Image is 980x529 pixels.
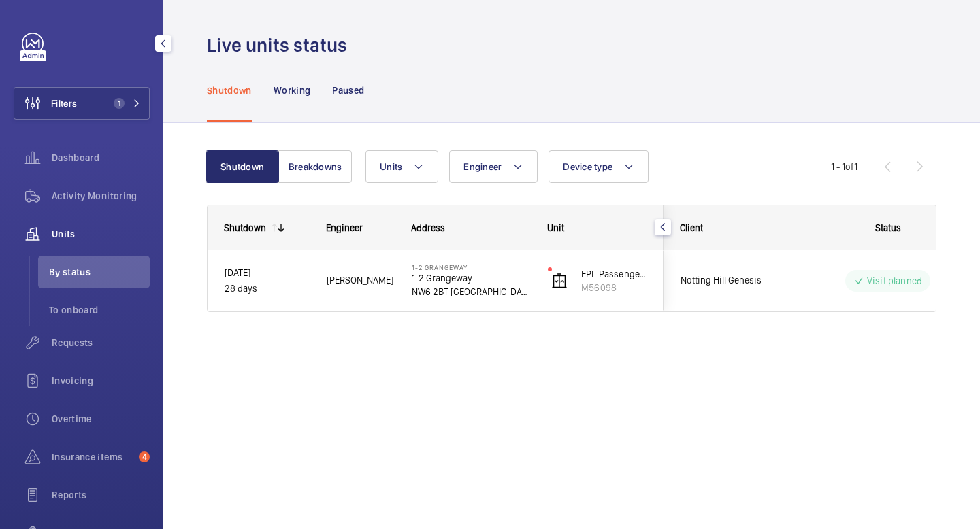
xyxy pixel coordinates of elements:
[875,222,901,233] span: Status
[52,488,150,502] span: Reports
[412,285,530,298] p: NW6 2BT [GEOGRAPHIC_DATA]
[51,97,77,110] span: Filters
[206,150,279,183] button: Shutdown
[412,271,530,285] p: 1-2 Grangeway
[581,267,647,281] p: EPL Passenger Lift
[449,150,538,183] button: Engineer
[278,150,352,183] button: Breakdowns
[563,161,612,172] span: Device type
[207,33,355,58] h1: Live units status
[551,273,568,289] img: elevator.svg
[681,273,785,288] span: Notting Hill Genesis
[411,222,445,233] span: Address
[845,161,854,172] span: of
[139,451,150,462] span: 4
[680,222,703,233] span: Client
[52,151,150,165] span: Dashboard
[831,162,857,171] span: 1 - 1 1
[365,150,438,183] button: Units
[225,265,309,281] p: [DATE]
[412,263,530,271] p: 1-2 Grangeway
[327,273,394,288] span: [PERSON_NAME]
[581,281,647,294] p: M56098
[52,374,150,388] span: Invoicing
[52,227,150,241] span: Units
[52,336,150,349] span: Requests
[547,222,647,233] div: Unit
[867,274,922,288] p: Visit planned
[207,84,252,97] p: Shutdown
[52,189,150,203] span: Activity Monitoring
[52,450,133,464] span: Insurance items
[225,281,309,296] p: 28 days
[274,84,310,97] p: Working
[114,98,125,109] span: 1
[463,161,502,172] span: Engineer
[332,84,364,97] p: Paused
[49,265,150,279] span: By status
[52,412,150,426] span: Overtime
[224,222,266,233] div: Shutdown
[326,222,363,233] span: Engineer
[380,161,402,172] span: Units
[14,87,150,120] button: Filters1
[549,150,649,183] button: Device type
[49,303,150,317] span: To onboard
